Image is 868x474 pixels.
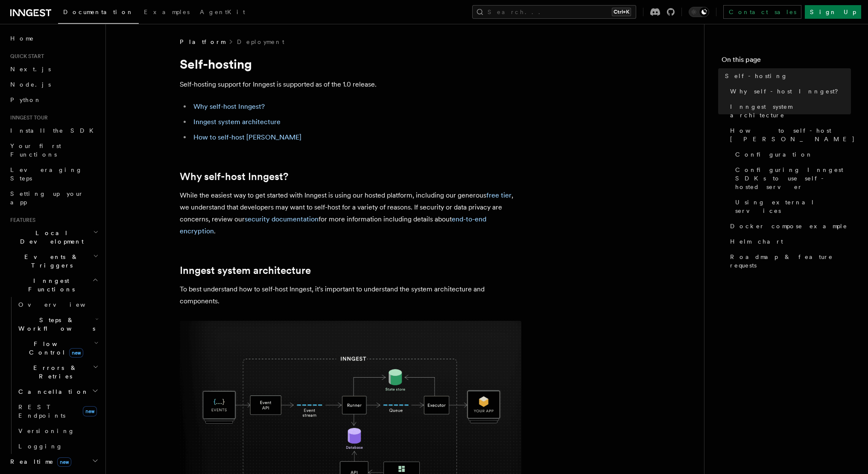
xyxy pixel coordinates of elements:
[7,217,35,224] span: Features
[805,5,861,19] a: Sign Up
[7,297,100,454] div: Inngest Functions
[730,102,851,119] span: Inngest system architecture
[7,186,100,210] a: Setting up your app
[180,79,521,90] p: Self-hosting support for Inngest is supported as of the 1.0 release.
[10,127,99,134] span: Install the SDK
[7,457,71,466] span: Realtime
[180,265,311,276] a: Inngest system architecture
[727,249,851,273] a: Roadmap & feature requests
[612,8,631,16] kbd: Ctrl+K
[15,312,100,336] button: Steps & Workflows
[15,423,100,439] a: Versioning
[7,138,100,162] a: Your first Functions
[7,53,44,60] span: Quick start
[10,96,41,103] span: Python
[18,301,106,308] span: Overview
[180,283,521,307] p: To best understand how to self-host Inngest, it's important to understand the system architecture...
[63,9,134,15] span: Documentation
[10,34,34,43] span: Home
[725,72,788,80] span: Self-hosting
[7,77,100,92] a: Node.js
[730,253,851,270] span: Roadmap & feature requests
[193,133,301,141] a: How to self-host [PERSON_NAME]
[15,399,100,423] a: REST Endpointsnew
[15,316,95,333] span: Steps & Workflows
[7,61,100,77] a: Next.js
[57,457,71,467] span: new
[18,404,65,419] span: REST Endpoints
[193,118,281,126] a: Inngest system architecture
[727,99,851,123] a: Inngest system architecture
[195,3,250,23] a: AgentKit
[15,387,89,396] span: Cancellation
[58,3,139,24] a: Documentation
[7,229,93,246] span: Local Development
[15,336,100,360] button: Flow Controlnew
[732,162,851,195] a: Configuring Inngest SDKs to use self-hosted server
[727,234,851,249] a: Helm chart
[15,340,94,357] span: Flow Control
[83,406,97,416] span: new
[722,55,851,68] h4: On this page
[7,225,100,249] button: Local Development
[180,171,288,183] a: Why self-host Inngest?
[7,162,100,186] a: Leveraging Steps
[732,147,851,162] a: Configuration
[7,276,92,294] span: Inngest Functions
[7,31,100,46] a: Home
[735,166,851,191] span: Configuring Inngest SDKs to use self-hosted server
[139,3,195,23] a: Examples
[689,7,709,17] button: Toggle dark mode
[7,253,93,270] span: Events & Triggers
[472,5,636,19] button: Search...Ctrl+K
[722,68,851,84] a: Self-hosting
[180,56,521,72] h1: Self-hosting
[7,249,100,273] button: Events & Triggers
[15,439,100,454] a: Logging
[18,443,63,450] span: Logging
[735,150,813,159] span: Configuration
[10,166,82,182] span: Leveraging Steps
[730,237,783,246] span: Helm chart
[10,66,51,73] span: Next.js
[10,142,61,158] span: Your first Functions
[69,348,83,358] span: new
[10,81,51,88] span: Node.js
[180,189,521,237] p: While the easiest way to get started with Inngest is using our hosted platform, including our gen...
[735,198,851,215] span: Using external services
[144,9,190,15] span: Examples
[10,190,84,206] span: Setting up your app
[15,360,100,384] button: Errors & Retries
[727,218,851,234] a: Docker compose example
[7,273,100,297] button: Inngest Functions
[18,427,75,434] span: Versioning
[732,195,851,218] a: Using external services
[730,87,844,96] span: Why self-host Inngest?
[193,102,265,111] a: Why self-host Inngest?
[200,9,245,15] span: AgentKit
[15,384,100,399] button: Cancellation
[727,84,851,99] a: Why self-host Inngest?
[237,38,284,46] a: Deployment
[15,363,93,381] span: Errors & Retries
[730,126,855,143] span: How to self-host [PERSON_NAME]
[7,454,100,469] button: Realtimenew
[7,92,100,108] a: Python
[723,5,801,19] a: Contact sales
[245,215,319,223] a: security documentation
[486,191,511,199] a: free tier
[180,38,225,46] span: Platform
[730,222,848,230] span: Docker compose example
[7,123,100,138] a: Install the SDK
[7,114,48,121] span: Inngest tour
[727,123,851,147] a: How to self-host [PERSON_NAME]
[15,297,100,312] a: Overview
